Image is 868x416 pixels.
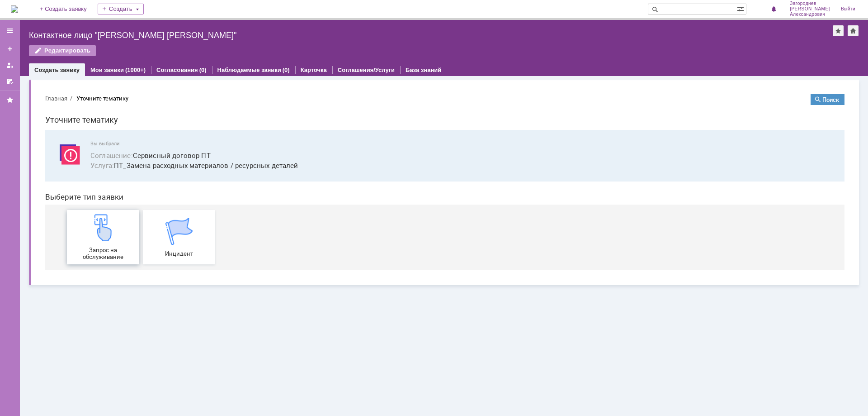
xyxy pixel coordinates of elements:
[283,67,290,73] div: (0)
[52,73,796,84] span: ПТ_Замена расходных материалов / ресурсных деталей
[833,25,844,36] div: Добавить в избранное
[90,67,124,73] a: Мои заявки
[217,67,281,73] a: Наблюдаемые заявки
[11,5,18,13] a: Перейти на домашнюю страницу
[7,105,807,115] header: Выберите тип заявки
[52,74,76,83] span: Услуга :
[3,58,17,72] a: Мои заявки
[790,1,830,6] span: Загороднев
[127,131,155,158] img: get14222c8f49ca4a32b308768b33fb6794
[52,54,796,60] span: Вы выбрали:
[338,67,395,73] a: Соглашения/Услуги
[7,26,807,39] h1: Уточните тематику
[3,42,17,56] a: Создать заявку
[848,25,859,36] div: Сделать домашней страницей
[29,123,101,177] a: Запрос на обслуживание
[156,67,198,73] a: Согласования
[52,64,95,73] span: Соглашение :
[105,123,177,177] a: Инцидент
[737,4,746,13] span: Расширенный поиск
[790,12,830,17] span: Александрович
[11,5,18,13] img: logo
[790,6,830,12] span: [PERSON_NAME]
[406,67,441,73] a: База знаний
[38,8,90,15] div: Уточните тематику
[52,63,173,74] button: Соглашение:Сервисный договор ПТ
[7,7,29,15] button: Главная
[32,160,99,173] span: Запрос на обслуживание
[52,127,79,154] img: get1a5076dc500e4355b1f65a444c68a1cb
[108,163,175,170] span: Инцидент
[301,67,327,73] a: Карточка
[98,4,144,14] div: Создать
[29,31,833,40] div: Контактное лицо "[PERSON_NAME] [PERSON_NAME]"
[199,67,207,73] div: (0)
[18,54,45,81] img: svg%3E
[773,7,807,18] button: Поиск
[125,67,146,73] div: (1000+)
[3,74,17,89] a: Мои согласования
[34,67,80,73] a: Создать заявку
